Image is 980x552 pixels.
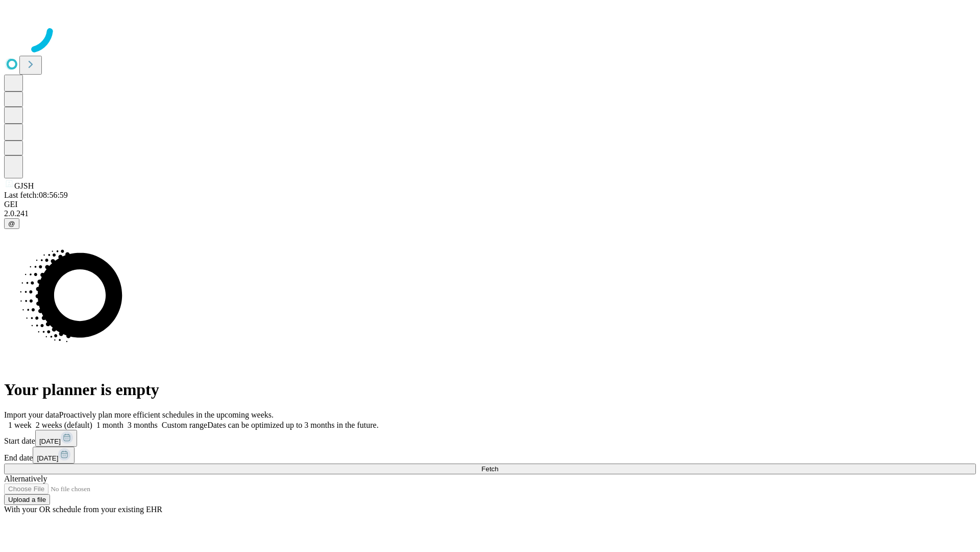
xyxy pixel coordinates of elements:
[4,430,976,447] div: Start date
[8,220,15,227] span: @
[4,380,976,399] h1: Your planner is empty
[207,421,378,429] span: Dates can be optimized up to 3 months in the future.
[4,209,976,218] div: 2.0.241
[39,438,61,445] span: [DATE]
[4,200,976,209] div: GEI
[36,421,92,429] span: 2 weeks (default)
[481,465,498,473] span: Fetch
[33,447,75,464] button: [DATE]
[35,430,77,447] button: [DATE]
[4,494,50,505] button: Upload a file
[14,181,34,190] span: GJSH
[4,410,59,419] span: Import your data
[4,474,47,483] span: Alternatively
[4,464,976,474] button: Fetch
[37,454,58,462] span: [DATE]
[4,447,976,464] div: End date
[4,505,162,514] span: With your OR schedule from your existing EHR
[59,410,274,419] span: Proactively plan more efficient schedules in the upcoming weeks.
[128,421,158,429] span: 3 months
[8,421,32,429] span: 1 week
[4,218,19,229] button: @
[162,421,207,429] span: Custom range
[4,191,68,199] span: Last fetch: 08:56:59
[96,421,124,429] span: 1 month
